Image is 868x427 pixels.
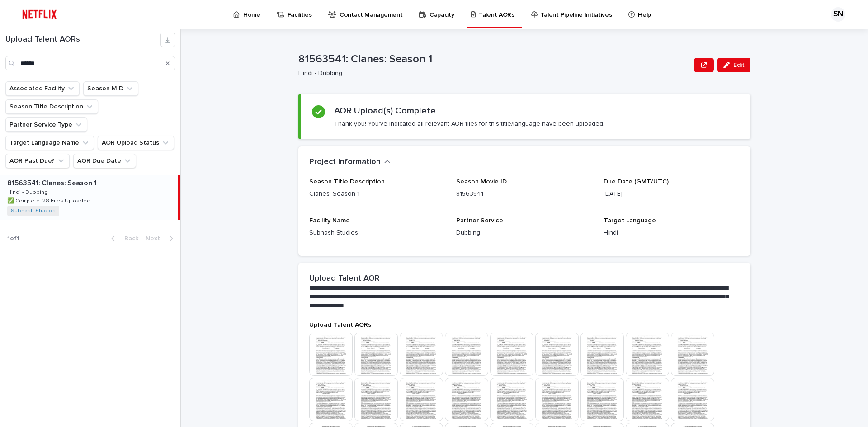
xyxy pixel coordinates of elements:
span: Back [119,235,138,242]
p: [DATE] [604,189,740,199]
div: SN [831,7,845,22]
span: Partner Service [456,217,503,224]
p: Hindi - Dubbing [298,70,687,77]
h2: AOR Upload(s) Complete [334,105,436,116]
span: Upload Talent AORs [309,322,371,328]
button: Target Language Name [5,136,94,150]
p: 81563541: Clanes: Season 1 [298,53,690,66]
h2: Project Information [309,157,381,167]
a: Subhash Studios [11,208,56,214]
button: Season Title Description [5,99,98,114]
p: ✅ Complete: 28 Files Uploaded [7,196,92,204]
p: Hindi - Dubbing [7,188,50,196]
span: Edit [733,62,745,68]
button: Next [142,235,180,243]
button: AOR Due Date [73,154,136,168]
p: Hindi [604,228,740,238]
button: Back [104,235,142,243]
button: Project Information [309,157,391,167]
p: Subhash Studios [309,228,445,238]
button: Season MID [83,81,138,96]
button: AOR Past Due? [5,154,70,168]
p: Dubbing [456,228,592,238]
p: 81563541: Clanes: Season 1 [7,177,99,188]
span: Target Language [604,217,656,224]
button: Edit [717,58,750,72]
button: Partner Service Type [5,117,87,132]
button: Associated Facility [5,81,80,96]
button: AOR Upload Status [98,136,174,150]
p: 81563541 [456,189,592,199]
input: Search [5,56,175,70]
h2: Upload Talent AOR [309,274,380,284]
span: Season Title Description [309,178,385,185]
span: Due Date (GMT/UTC) [604,178,669,185]
p: Thank you! You've indicated all relevant AOR files for this title/language have been uploaded. [334,120,604,128]
span: Facility Name [309,217,350,224]
span: Next [146,235,165,242]
span: Season Movie ID [456,178,507,185]
img: ifQbXi3ZQGMSEF7WDB7W [18,5,61,23]
h1: Upload Talent AORs [5,35,160,45]
p: Clanes: Season 1 [309,189,445,199]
